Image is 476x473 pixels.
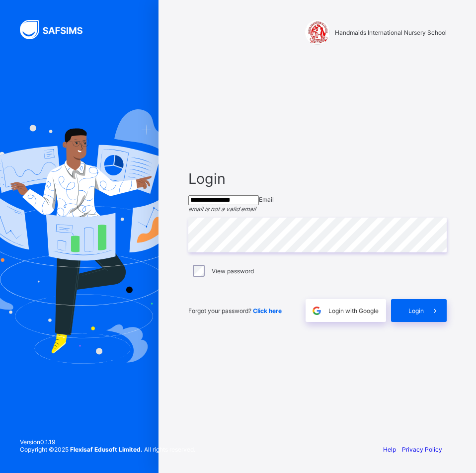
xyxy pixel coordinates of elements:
[212,267,254,275] label: View password
[20,438,195,446] span: Version 0.1.19
[259,196,274,203] span: Email
[188,205,256,213] em: email is not a valid email
[408,307,424,315] span: Login
[188,170,447,187] span: Login
[70,446,143,453] strong: Flexisaf Edusoft Limited.
[328,307,379,315] span: Login with Google
[253,307,282,315] a: Click here
[383,446,396,453] a: Help
[188,307,282,315] span: Forgot your password?
[20,446,195,453] span: Copyright © 2025 All rights reserved.
[335,29,447,36] span: Handmaids International Nursery School
[311,305,322,316] img: google.396cfc9801f0270233282035f929180a.svg
[402,446,442,453] a: Privacy Policy
[20,20,94,39] img: SAFSIMS Logo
